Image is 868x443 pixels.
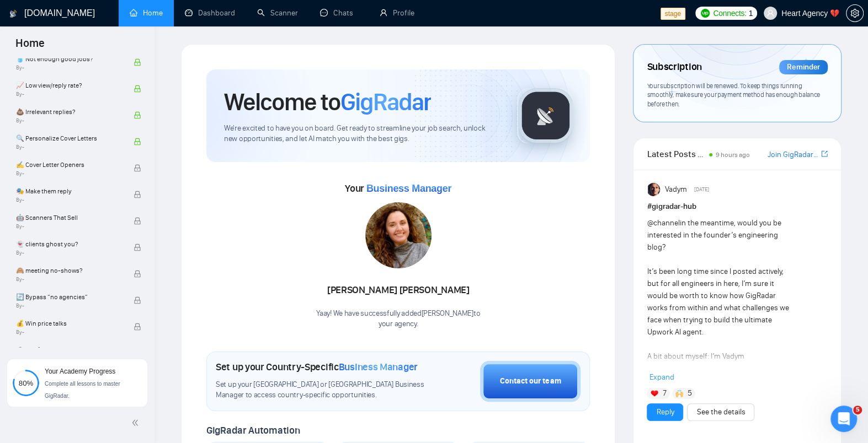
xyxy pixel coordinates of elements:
a: Join GigRadar Slack Community [768,149,819,161]
span: lock [134,85,141,93]
span: Subscription [647,58,701,77]
img: logo [9,5,17,23]
span: GigRadar Automation [206,424,300,436]
span: Vadym [665,183,687,196]
div: Yaay! We have successfully added [PERSON_NAME] to [316,309,480,329]
a: searchScanner [257,8,298,18]
span: By - [16,302,122,309]
span: Home [7,35,54,58]
span: GigRadar [340,87,431,117]
span: 👻 clients ghost you? [16,239,122,250]
span: Your [345,182,451,195]
a: dashboardDashboard [185,8,235,18]
span: Connects: [713,7,746,19]
span: By - [16,91,122,98]
span: lock [134,58,141,66]
a: export [821,149,828,159]
div: [PERSON_NAME] [PERSON_NAME] [316,281,480,300]
span: 📈 Low view/reply rate? [16,80,122,91]
span: 7 [663,388,667,399]
span: [DATE] [694,185,709,195]
a: messageChats [320,8,358,18]
span: By - [16,329,122,336]
span: user [766,9,774,17]
span: ✍️ Cover Letter Openers [16,159,122,170]
span: Expand [649,372,674,382]
span: Complete all lessons to master GigRadar. [45,381,120,399]
a: setting [846,9,864,18]
span: @channel [647,218,679,228]
span: By - [16,144,122,150]
img: gigradar-logo.png [518,88,573,143]
span: stage [661,8,685,20]
button: Contact our team [480,361,581,402]
span: 80% [13,379,39,386]
span: 💩 Irrelevant replies? [16,106,122,117]
span: By - [16,223,122,230]
span: 9 hours ago [716,151,750,159]
span: 🙈 meeting no-shows? [16,265,122,276]
a: Reply [656,406,674,418]
span: By - [16,276,122,283]
span: setting [846,9,863,18]
span: By - [16,197,122,203]
span: Business Manager [339,361,418,373]
img: upwork-logo.png [701,9,710,18]
span: 💼 Portfolios That Sell [16,344,122,355]
span: By - [16,117,122,124]
span: lock [134,296,141,304]
h1: Welcome to [224,87,431,117]
button: setting [846,4,864,22]
div: Reminder [779,60,828,74]
span: Your Academy Progress [45,368,115,375]
p: your agency . [316,319,480,329]
span: Set up your [GEOGRAPHIC_DATA] or [GEOGRAPHIC_DATA] Business Manager to access country-specific op... [216,380,425,401]
iframe: Intercom live chat [830,406,857,432]
span: By - [16,170,122,177]
span: lock [134,111,141,119]
div: Contact our team [500,375,561,387]
img: 1686747259718-24.jpg [365,202,432,268]
span: 💰 Win price talks [16,318,122,329]
span: lock [134,138,141,145]
button: See the details [687,403,754,421]
span: lock [134,164,141,172]
span: 🔄 Bypass “no agencies” [16,291,122,302]
span: We're excited to have you on board. Get ready to streamline your job search, unlock new opportuni... [224,123,499,144]
span: By - [16,250,122,256]
span: lock [134,270,141,278]
a: userProfile [380,8,414,18]
a: See the details [696,406,745,418]
span: lock [134,191,141,198]
span: lock [134,217,141,225]
span: lock [134,323,141,331]
span: Business Manager [366,183,451,194]
span: 🔍 Personalize Cover Letters [16,133,122,144]
span: lock [134,244,141,251]
span: 5 [688,388,692,399]
span: double-left [131,417,142,428]
span: By - [16,64,122,71]
span: 🎭 Make them reply [16,186,122,197]
span: 🤖 Scanners That Sell [16,212,122,223]
h1: # gigradar-hub [647,201,828,213]
img: Vadym [648,183,661,196]
button: Reply [647,403,683,421]
img: 🙌 [675,390,683,397]
span: 5 [853,406,862,414]
span: Your subscription will be renewed. To keep things running smoothly, make sure your payment method... [647,82,820,108]
h1: Set up your Country-Specific [216,361,418,373]
span: 💧 Not enough good jobs? [16,53,122,64]
span: 1 [749,7,753,19]
img: ❤️ [651,390,658,397]
a: homeHome [130,8,163,18]
span: Latest Posts from the GigRadar Community [647,147,705,161]
span: export [821,149,828,158]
